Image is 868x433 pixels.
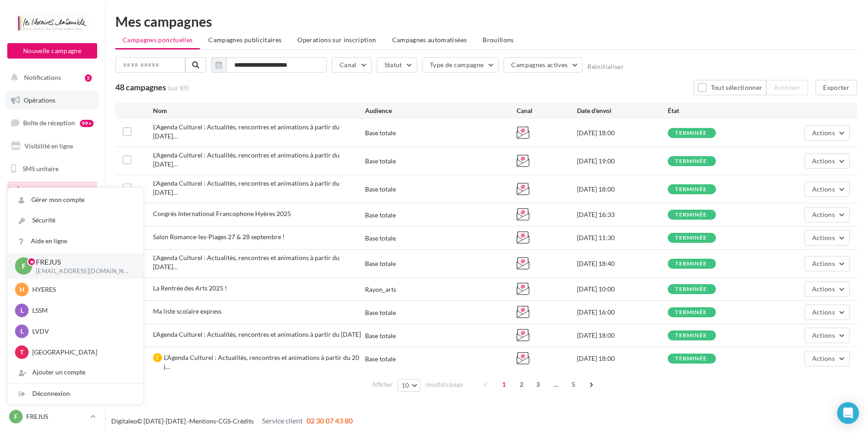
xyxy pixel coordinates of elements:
[675,310,707,315] div: terminée
[262,416,303,425] span: Service client
[153,330,361,338] span: L'Agenda Culturel : Actualités, rencontres et animations à partir du 27 juin
[32,285,132,294] p: HYERES
[5,159,99,178] a: SMS unitaire
[517,106,577,115] div: Canal
[20,285,25,294] span: H
[306,416,353,425] span: 02 30 07 43 80
[189,417,216,425] a: Mentions
[577,233,668,242] div: [DATE] 11:30
[577,331,668,340] div: [DATE] 18:00
[675,212,707,218] div: terminée
[377,57,417,73] button: Statut
[675,130,707,136] div: terminée
[24,74,61,81] span: Notifications
[577,210,668,219] div: [DATE] 16:33
[153,307,222,315] span: Ma liste scolaire express
[837,402,859,424] div: Open Intercom Messenger
[14,412,18,421] span: F
[7,43,97,59] button: Nouvelle campagne
[8,231,143,251] a: Aide en ligne
[425,380,463,389] span: résultats/page
[25,142,73,150] span: Visibilité en ligne
[80,120,94,127] div: 99+
[511,61,567,69] span: Campagnes actives
[7,408,97,425] a: F FREJUS
[153,210,291,217] span: Congrès International Francophone Hyères 2025
[804,207,850,222] button: Actions
[804,182,850,197] button: Actions
[24,96,55,104] span: Opérations
[111,417,353,425] span: © [DATE]-[DATE] - - -
[668,106,759,115] div: État
[514,377,529,392] span: 2
[804,230,850,246] button: Actions
[5,204,99,223] a: Contacts
[675,261,707,267] div: terminée
[208,36,281,44] span: Campagnes publicitaires
[675,356,707,362] div: terminée
[815,80,857,95] button: Exporter
[812,260,835,267] span: Actions
[115,15,857,28] div: Mes campagnes
[32,306,132,315] p: LSSM
[531,377,545,392] span: 3
[365,211,396,220] div: Base totale
[577,128,668,138] div: [DATE] 18:00
[365,308,396,317] div: Base totale
[365,331,396,340] div: Base totale
[392,36,467,44] span: Campagnes automatisées
[577,354,668,363] div: [DATE] 18:00
[804,153,850,169] button: Actions
[422,57,499,73] button: Type de campagne
[365,128,396,138] div: Base totale
[5,249,99,268] a: Calendrier
[577,285,668,294] div: [DATE] 10:00
[497,377,511,392] span: 1
[332,57,372,73] button: Canal
[365,157,396,166] div: Base totale
[8,190,143,210] a: Gérer mon compte
[675,158,707,164] div: terminée
[812,354,835,362] span: Actions
[36,257,128,267] p: FREJUS
[22,261,26,271] span: F
[8,210,143,231] a: Sécurité
[804,281,850,297] button: Actions
[153,106,365,115] div: Nom
[23,119,75,127] span: Boîte de réception
[5,113,99,133] a: Boîte de réception99+
[804,351,850,366] button: Actions
[402,382,409,389] span: 10
[675,235,707,241] div: terminée
[5,227,99,246] a: Médiathèque
[577,157,668,166] div: [DATE] 19:00
[85,74,92,82] div: 5
[694,80,766,95] button: Tout sélectionner
[153,179,340,196] span: L'Agenda Culturel : Actualités, rencontres et animations à partir du 16 septembre
[503,57,582,73] button: Campagnes actives
[812,234,835,241] span: Actions
[5,68,95,87] button: Notifications 5
[372,380,393,389] span: Afficher
[365,285,396,294] div: Rayon_arts
[32,327,132,336] p: LVDV
[168,84,189,93] span: (sur 89)
[20,348,24,357] span: T
[577,259,668,268] div: [DATE] 18:40
[115,82,166,92] span: 48 campagnes
[23,164,59,172] span: SMS unitaire
[36,267,128,276] p: [EMAIL_ADDRESS][DOMAIN_NAME]
[398,379,421,392] button: 10
[365,259,396,268] div: Base totale
[587,63,624,70] button: Réinitialiser
[675,333,707,339] div: terminée
[365,234,396,243] div: Base totale
[812,285,835,293] span: Actions
[5,137,99,156] a: Visibilité en ligne
[111,417,137,425] a: Digitaleo
[153,233,285,241] span: Salon Romance-les-Plages 27 & 28 septembre !
[675,187,707,192] div: terminée
[365,354,396,364] div: Base totale
[577,185,668,194] div: [DATE] 18:00
[812,129,835,137] span: Actions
